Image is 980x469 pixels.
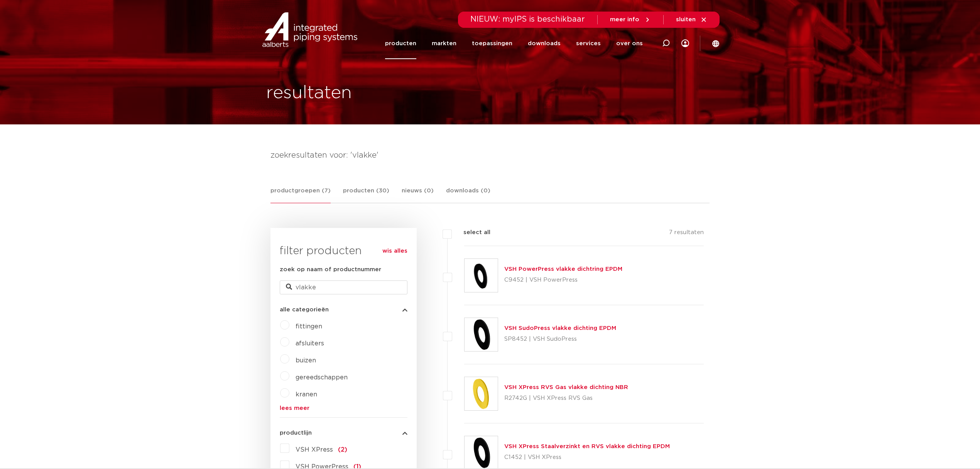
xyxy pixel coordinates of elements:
[452,228,490,237] label: select all
[280,265,381,274] label: zoek op naam of productnummer
[280,430,312,436] span: productlijn
[296,357,316,364] a: buizen
[504,266,622,272] a: VSH PowerPress vlakke dichtring EPDM
[296,391,317,398] a: kranen
[616,28,643,59] a: over ons
[676,16,707,23] a: sluiten
[681,28,689,59] div: my IPS
[470,15,585,23] span: NIEUW: myIPS is beschikbaar
[382,246,407,256] a: wis alles
[504,384,628,390] a: VSH XPress RVS Gas vlakke dichting NBR
[504,451,670,464] p: C1452 | VSH XPress
[504,444,670,449] a: VSH XPress Staalverzinkt en RVS vlakke dichting EPDM
[296,374,348,381] a: gereedschappen
[504,274,622,286] p: C9452 | VSH PowerPress
[280,430,407,436] button: productlijn
[432,28,456,59] a: markten
[504,333,616,345] p: SP8452 | VSH SudoPress
[280,307,407,313] button: alle categorieën
[465,318,498,351] img: Thumbnail for VSH SudoPress vlakke dichting EPDM
[280,243,407,259] h3: filter producten
[504,325,616,331] a: VSH SudoPress vlakke dichting EPDM
[576,28,601,59] a: services
[270,186,331,203] a: productgroepen (7)
[338,447,347,453] span: (2)
[280,307,329,313] span: alle categorieën
[402,186,434,203] a: nieuws (0)
[446,186,490,203] a: downloads (0)
[610,16,651,23] a: meer info
[669,228,704,240] p: 7 resultaten
[504,392,628,404] p: R2742G | VSH XPress RVS Gas
[472,28,512,59] a: toepassingen
[266,81,352,105] h1: resultaten
[343,186,389,203] a: producten (30)
[280,405,407,411] a: lees meer
[676,17,696,22] span: sluiten
[465,259,498,292] img: Thumbnail for VSH PowerPress vlakke dichtring EPDM
[528,28,561,59] a: downloads
[270,149,710,161] h4: zoekresultaten voor: 'vlakke'
[296,323,322,330] a: fittingen
[385,28,416,59] a: producten
[385,28,643,59] nav: Menu
[296,340,324,347] a: afsluiters
[280,280,407,294] input: zoeken
[610,17,639,22] span: meer info
[296,447,333,453] span: VSH XPress
[465,377,498,410] img: Thumbnail for VSH XPress RVS Gas vlakke dichting NBR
